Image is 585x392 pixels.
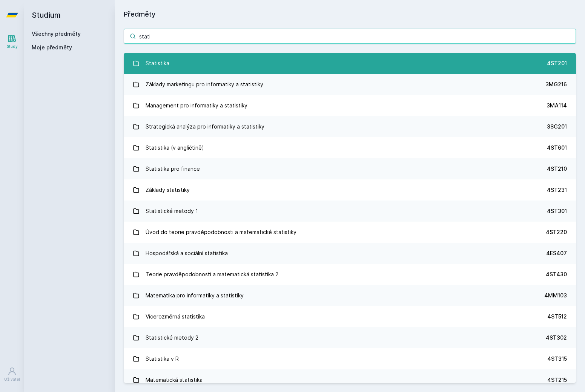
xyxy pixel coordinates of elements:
div: Hospodářská a sociální statistika [146,246,228,261]
div: Study [7,44,18,49]
div: Statistické metody 2 [146,330,198,345]
div: Strategická analýza pro informatiky a statistiky [146,119,264,134]
div: Základy statistiky [146,182,190,198]
a: Strategická analýza pro informatiky a statistiky 3SG201 [124,116,576,137]
span: Moje předměty [32,44,72,51]
div: 4MM103 [544,292,567,299]
div: 3MG216 [545,81,567,88]
a: Matematická statistika 4ST215 [124,369,576,390]
div: Matematika pro informatiky a statistiky [146,288,244,303]
a: Statistika pro finance 4ST210 [124,158,576,179]
a: Management pro informatiky a statistiky 3MA114 [124,95,576,116]
div: 4ST231 [547,186,567,194]
div: 4ST210 [547,165,567,173]
h1: Předměty [124,9,576,20]
a: Matematika pro informatiky a statistiky 4MM103 [124,285,576,306]
div: Statistika pro finance [146,161,200,176]
div: Statistické metody 1 [146,204,198,219]
input: Název nebo ident předmětu… [124,29,576,44]
a: Základy marketingu pro informatiky a statistiky 3MG216 [124,74,576,95]
div: 4ES407 [546,250,567,257]
a: Statistické metody 2 4ST302 [124,327,576,348]
a: Vícerozměrná statistika 4ST512 [124,306,576,327]
div: 4ST512 [547,313,567,320]
a: Hospodářská a sociální statistika 4ES407 [124,243,576,264]
a: Statistika v R 4ST315 [124,348,576,369]
div: 4ST201 [547,60,567,67]
div: Management pro informatiky a statistiky [146,98,247,113]
div: 4ST215 [547,376,567,384]
div: 3MA114 [547,102,567,109]
div: Statistika [146,56,169,71]
div: Uživatel [4,377,20,382]
a: Základy statistiky 4ST231 [124,179,576,201]
div: 4ST302 [546,334,567,341]
div: Teorie pravděpodobnosti a matematická statistika 2 [146,267,278,282]
div: 4ST301 [547,207,567,215]
a: Všechny předměty [32,31,81,37]
div: 4ST430 [546,271,567,278]
div: 4ST601 [547,144,567,152]
a: Uživatel [2,363,23,386]
div: Statistika v R [146,351,179,366]
a: Teorie pravděpodobnosti a matematická statistika 2 4ST430 [124,264,576,285]
a: Statistické metody 1 4ST301 [124,201,576,222]
div: Statistika (v angličtině) [146,140,204,155]
div: Vícerozměrná statistika [146,309,205,324]
a: Study [2,30,23,53]
div: 4ST315 [547,355,567,363]
div: Úvod do teorie pravděpodobnosti a matematické statistiky [146,225,296,240]
a: Statistika (v angličtině) 4ST601 [124,137,576,158]
div: Základy marketingu pro informatiky a statistiky [146,77,263,92]
div: 3SG201 [547,123,567,130]
a: Úvod do teorie pravděpodobnosti a matematické statistiky 4ST220 [124,222,576,243]
div: Matematická statistika [146,372,203,387]
a: Statistika 4ST201 [124,53,576,74]
div: 4ST220 [546,228,567,236]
